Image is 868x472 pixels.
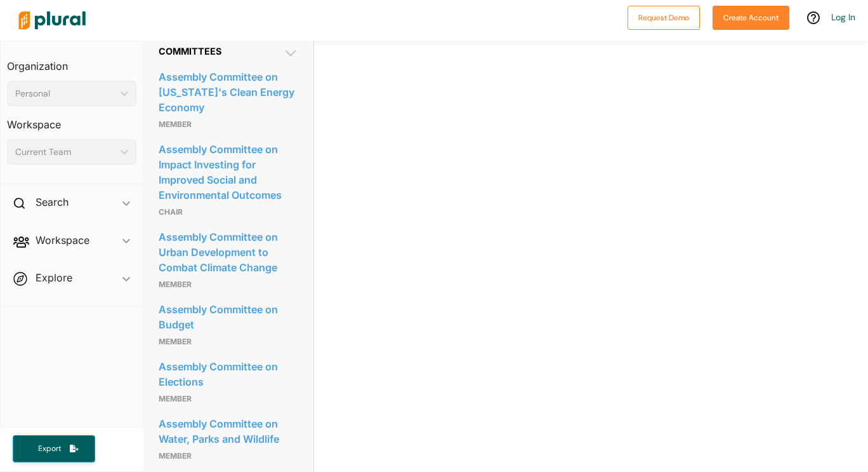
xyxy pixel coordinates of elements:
[159,46,221,57] span: Committees
[7,48,136,76] h3: Organization
[159,414,299,448] a: Assembly Committee on Water, Parks and Wildlife
[159,391,299,407] p: Member
[159,277,299,292] p: member
[36,195,69,209] h2: Search
[628,10,700,24] a: Request Demo
[159,117,299,132] p: member
[159,357,299,391] a: Assembly Committee on Elections
[159,205,299,220] p: Chair
[159,300,299,334] a: Assembly Committee on Budget
[15,87,115,100] div: Personal
[713,10,789,24] a: Create Account
[713,6,789,30] button: Create Account
[159,227,299,277] a: Assembly Committee on Urban Development to Combat Climate Change
[159,448,299,464] p: Member
[159,334,299,349] p: Member
[159,140,299,205] a: Assembly Committee on Impact Investing for Improved Social and Environmental Outcomes
[628,6,700,30] button: Request Demo
[15,145,115,159] div: Current Team
[831,11,855,23] a: Log In
[13,435,95,462] button: Export
[7,106,136,134] h3: Workspace
[159,67,299,117] a: Assembly Committee on [US_STATE]'s Clean Energy Economy
[29,443,70,454] span: Export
